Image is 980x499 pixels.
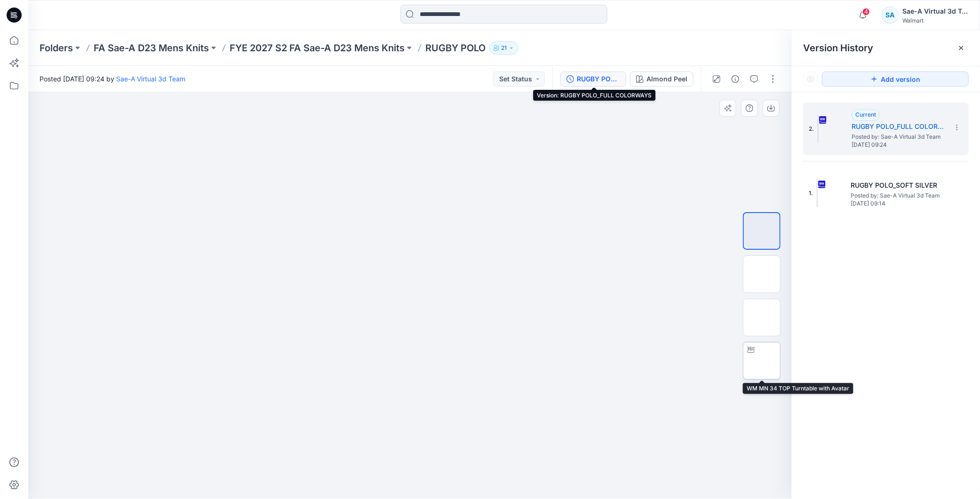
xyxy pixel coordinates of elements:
[902,17,968,24] div: Walmart
[425,41,486,55] p: RUGBY POLO
[855,111,876,118] span: Current
[501,43,507,53] p: 21
[851,191,945,200] span: Posted by: Sae-A Virtual 3d Team
[882,7,899,24] div: SA
[116,75,185,83] a: Sae-A Virtual 3d Team
[902,6,968,17] div: Sae-A Virtual 3d Team
[822,71,969,87] button: Add version
[646,74,687,84] div: Almond Peel
[852,132,946,142] span: Posted by: Sae-A Virtual 3d Team
[852,142,946,148] span: [DATE] 09:24
[957,44,965,52] button: Close
[803,42,873,54] span: Version History
[40,41,73,55] a: Folders
[40,74,185,84] span: Posted [DATE] 09:24 by
[577,74,620,84] div: RUGBY POLO_FULL COLORWAYS
[94,41,209,55] a: FA Sae-A D23 Mens Knits
[630,71,693,87] button: Almond Peel
[852,121,946,132] h5: RUGBY POLO_FULL COLORWAYS
[809,189,813,198] span: 1.
[803,71,818,87] button: Show Hidden Versions
[728,71,743,87] button: Details
[230,41,405,55] a: FYE 2027 S2 FA Sae-A D23 Mens Knits
[489,41,518,55] button: 21
[560,71,626,87] button: RUGBY POLO_FULL COLORWAYS
[851,200,945,207] span: [DATE] 09:14
[862,8,870,16] span: 4
[809,125,814,133] span: 2.
[818,115,819,143] img: RUGBY POLO_FULL COLORWAYS
[851,180,945,191] h5: RUGBY POLO_SOFT SILVER
[817,179,818,207] img: RUGBY POLO_SOFT SILVER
